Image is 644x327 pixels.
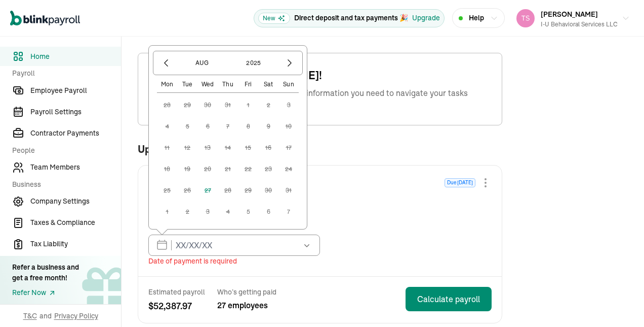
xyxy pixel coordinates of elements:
[177,159,197,179] button: 19
[157,202,177,222] button: 1
[218,80,238,88] div: Thu
[218,180,238,201] button: 28
[238,180,258,201] button: 29
[278,180,299,201] button: 31
[30,196,121,207] span: Company Settings
[218,116,238,137] button: 7
[157,80,177,88] div: Mon
[258,95,278,115] button: 2
[417,16,644,327] iframe: Chat Widget
[177,116,197,137] button: 5
[30,85,121,96] span: Employee Payroll
[30,51,121,62] span: Home
[12,262,79,283] div: Refer a business and get a free month!
[512,6,634,31] button: [PERSON_NAME]I-U Behavioral Services LLC
[197,95,218,115] button: 30
[152,87,488,111] span: Here, you'll find all the essential tools and information you need to navigate your tasks efficie...
[229,54,278,72] button: 2025
[197,180,218,201] button: 27
[177,180,197,201] button: 26
[138,144,221,155] span: Upcoming payroll
[238,80,258,88] div: Fri
[152,67,488,84] span: Good morning, [PERSON_NAME]!
[278,202,299,222] button: 7
[278,159,299,179] button: 24
[197,80,218,88] div: Wed
[157,116,177,137] button: 4
[148,299,205,313] span: $ 52,387.97
[157,180,177,201] button: 25
[23,311,37,321] span: T&C
[238,116,258,137] button: 8
[157,138,177,158] button: 11
[258,80,278,88] div: Sat
[10,4,80,33] nav: Global
[258,159,278,179] button: 23
[148,256,320,266] span: Date of payment is required
[30,107,121,117] span: Payroll Settings
[30,162,121,173] span: Team Members
[238,202,258,222] button: 5
[197,138,218,158] button: 13
[406,287,492,311] button: Calculate payroll
[197,202,218,222] button: 3
[218,159,238,179] button: 21
[54,311,98,321] span: Privacy Policy
[217,287,276,297] span: Who’s getting paid
[541,10,598,19] span: [PERSON_NAME]
[258,202,278,222] button: 6
[218,95,238,115] button: 31
[177,80,197,88] div: Tue
[238,159,258,179] button: 22
[469,13,484,23] span: Help
[197,116,218,137] button: 6
[278,95,299,115] button: 3
[197,159,218,179] button: 20
[238,95,258,115] button: 1
[217,299,276,311] span: 27 employees
[294,13,408,23] p: Direct deposit and tax payments 🎉
[258,180,278,201] button: 30
[157,95,177,115] button: 28
[178,54,226,72] button: Aug
[148,287,205,297] span: Estimated payroll
[12,287,79,298] a: Refer Now
[258,13,290,24] span: New
[452,8,505,28] button: Help
[177,138,197,158] button: 12
[12,68,115,79] span: Payroll
[30,239,121,249] span: Tax Liability
[12,145,115,156] span: People
[412,13,440,23] button: Upgrade
[278,80,299,88] div: Sun
[238,138,258,158] button: 15
[218,138,238,158] button: 14
[157,159,177,179] button: 18
[258,138,278,158] button: 16
[148,235,320,256] input: XX/XX/XX
[258,116,278,137] button: 9
[278,138,299,158] button: 17
[30,128,121,139] span: Contractor Payments
[30,217,121,228] span: Taxes & Compliance
[278,116,299,137] button: 10
[177,202,197,222] button: 2
[218,202,238,222] button: 4
[12,179,115,190] span: Business
[177,95,197,115] button: 29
